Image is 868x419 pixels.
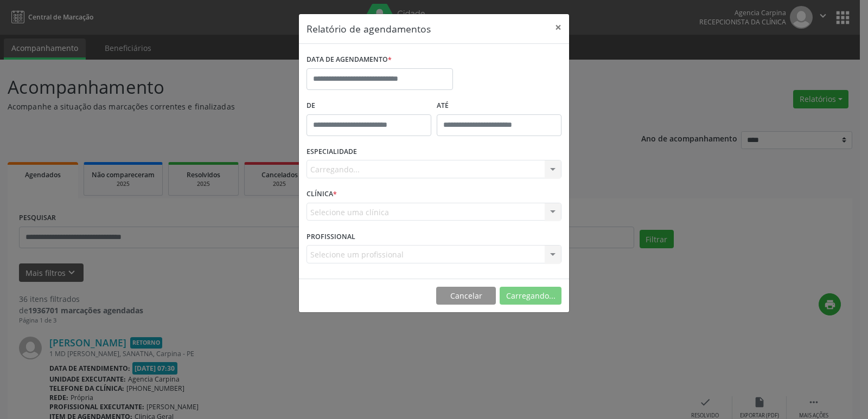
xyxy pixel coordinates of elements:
[307,144,357,160] label: ESPECIALIDADE
[437,98,561,114] label: ATÉ
[547,14,569,41] button: Close
[307,51,392,68] label: DATA DE AGENDAMENTO
[307,228,355,245] label: PROFISSIONAL
[307,186,337,203] label: CLÍNICA
[307,98,431,114] label: De
[436,287,496,305] button: Cancelar
[307,22,431,36] h5: Relatório de agendamentos
[500,287,561,305] button: Carregando...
